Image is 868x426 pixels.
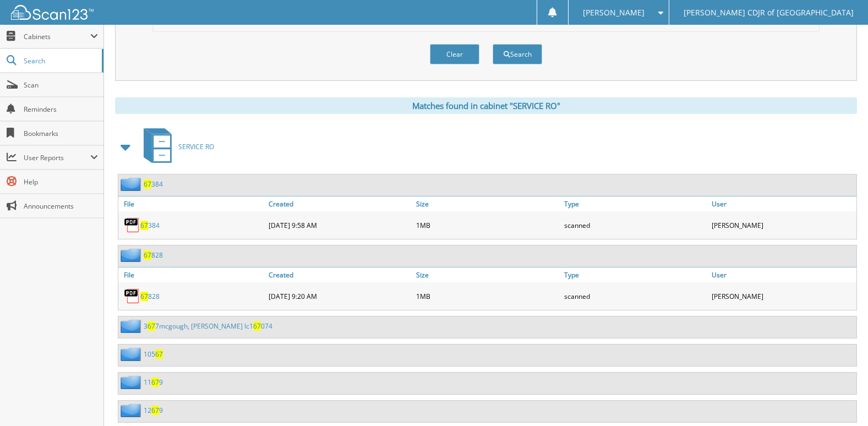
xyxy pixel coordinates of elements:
div: [PERSON_NAME] [709,285,856,307]
span: 67 [151,378,159,387]
span: Scan [24,80,98,90]
span: Reminders [24,105,98,114]
a: Created [266,196,413,211]
span: 67 [140,292,148,301]
img: folder2.png [121,375,144,389]
img: folder2.png [121,403,144,417]
span: 67 [144,179,151,189]
img: folder2.png [121,319,144,333]
a: File [118,196,266,211]
div: scanned [561,285,709,307]
a: Size [413,196,561,211]
button: Clear [430,44,479,64]
span: User Reports [24,153,90,162]
span: Search [24,56,96,65]
a: Size [413,267,561,282]
a: 67828 [140,292,160,301]
a: Type [561,267,709,282]
img: PDF.png [124,288,140,304]
a: 67828 [144,250,163,260]
span: 67 [144,250,151,260]
span: Cabinets [24,32,90,41]
span: 67 [151,406,159,415]
a: User [709,267,856,282]
div: 1MB [413,285,561,307]
div: Matches found in cabinet "SERVICE RO" [115,97,857,114]
a: 10567 [144,349,163,359]
span: SERVICE RO [178,142,214,151]
span: Announcements [24,201,98,211]
a: Type [561,196,709,211]
img: scan123-logo-white.svg [11,5,94,20]
div: 1MB [413,214,561,236]
a: 67384 [140,221,160,230]
div: [DATE] 9:58 AM [266,214,413,236]
a: User [709,196,856,211]
a: Created [266,267,413,282]
img: folder2.png [121,177,144,191]
span: Help [24,177,98,187]
img: PDF.png [124,217,140,233]
a: File [118,267,266,282]
span: 67 [155,349,163,359]
a: 11679 [144,378,163,387]
img: folder2.png [121,347,144,361]
span: 67 [140,221,148,230]
a: 67384 [144,179,163,189]
span: [PERSON_NAME] [583,9,645,16]
div: [PERSON_NAME] [709,214,856,236]
img: folder2.png [121,248,144,262]
span: 67 [148,321,155,331]
span: 67 [253,321,261,331]
button: Search [493,44,542,64]
a: 3677mcgough, [PERSON_NAME] lc167074 [144,321,272,331]
a: 12679 [144,406,163,415]
div: [DATE] 9:20 AM [266,285,413,307]
span: Bookmarks [24,129,98,138]
a: SERVICE RO [137,125,214,168]
span: [PERSON_NAME] CDJR of [GEOGRAPHIC_DATA] [684,9,854,16]
div: scanned [561,214,709,236]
